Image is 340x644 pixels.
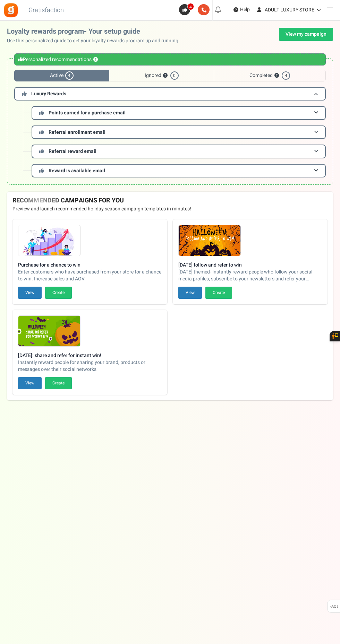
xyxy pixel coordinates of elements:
[49,167,105,174] span: Reward is available email
[18,225,80,256] img: Recommended Campaigns
[3,2,19,18] img: Gratisfaction
[279,28,333,41] a: View my campaign
[163,73,168,78] button: ?
[45,377,72,389] button: Create
[329,600,339,613] span: FAQs
[18,359,162,373] span: Instantly reward people for sharing your brand, products or messages over their social networks
[18,377,42,389] button: View
[49,148,96,155] span: Referral reward email
[18,287,42,299] button: View
[274,73,279,78] button: ?
[170,71,179,80] span: 0
[187,3,194,10] span: 4
[178,269,322,282] span: [DATE] themed- Instantly reward people who follow your social media profiles, subscribe to your n...
[179,4,195,15] a: 4
[18,269,162,282] span: Enter customers who have purchased from your store for a chance to win. Increase sales and AOV.
[231,4,253,15] a: Help
[282,71,290,80] span: 4
[7,28,185,35] h2: Loyalty rewards program- Your setup guide
[12,197,328,204] h4: RECOMMENDED CAMPAIGNS FOR YOU
[65,71,74,80] span: 4
[238,6,250,13] span: Help
[109,70,214,81] span: Ignored
[12,206,328,212] p: Preview and launch recommended holiday season campaign templates in minutes!
[178,262,322,269] strong: [DATE] follow and refer to win
[7,37,185,44] p: Use this personalized guide to get your loyalty rewards program up and running.
[179,225,240,256] img: Recommended Campaigns
[21,3,71,17] h3: Gratisfaction
[31,90,66,97] span: Luxury Rewards
[265,6,314,14] span: ADULT LUXURY STORE
[14,70,109,81] span: Active
[18,262,162,269] strong: Purchase for a chance to win
[205,287,232,299] button: Create
[45,287,72,299] button: Create
[178,287,202,299] button: View
[18,316,80,347] img: Recommended Campaigns
[49,129,105,136] span: Referral enrollment email
[14,53,326,66] div: Personalized recommendations
[214,70,326,81] span: Completed
[93,58,98,62] button: ?
[18,352,162,359] strong: [DATE]: share and refer for instant win!
[49,109,126,116] span: Points earned for a purchase email
[323,3,337,16] a: Menu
